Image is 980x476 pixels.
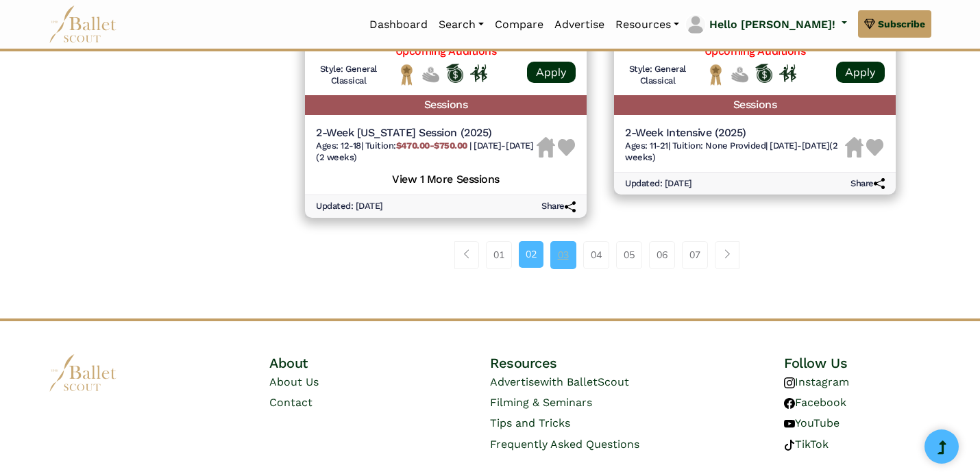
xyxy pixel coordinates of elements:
[784,418,795,429] img: youtube logo
[490,354,711,372] h4: Resources
[755,64,772,83] img: Offers Scholarship
[858,10,931,38] a: Subscribe
[490,375,629,388] a: Advertisewith BalletScout
[878,16,925,32] span: Subscribe
[685,14,847,36] a: profile picture Hello [PERSON_NAME]!
[614,95,896,115] h5: Sessions
[398,64,415,85] img: National
[269,354,417,372] h4: About
[422,64,439,85] img: No Financial Aid
[305,95,587,115] h5: Sessions
[364,10,433,39] a: Dashboard
[316,140,537,164] h6: | |
[784,396,846,409] a: Facebook
[850,178,885,190] h6: Share
[316,140,533,162] span: [DATE]-[DATE] (2 weeks)
[583,241,609,268] a: 04
[625,140,837,162] span: [DATE]-[DATE] (2 weeks)
[316,126,537,140] h5: 2-Week [US_STATE] Session (2025)
[395,45,496,58] a: Upcoming Auditions
[784,375,849,388] a: Instagram
[779,64,796,82] img: In Person
[489,10,549,39] a: Compare
[731,64,748,85] img: No Financial Aid
[625,140,845,164] h6: | |
[540,375,629,388] span: with BalletScout
[625,178,692,190] h6: Updated: [DATE]
[625,126,845,140] h5: 2-Week Intensive (2025)
[433,10,489,39] a: Search
[686,15,705,34] img: profile picture
[558,139,575,156] img: Heart
[537,137,555,158] img: Housing Unavailable
[486,241,512,268] a: 01
[649,241,675,268] a: 06
[490,396,592,409] a: Filming & Seminars
[316,201,383,212] h6: Updated: [DATE]
[490,438,639,451] a: Frequently Asked Questions
[550,241,576,268] a: 03
[470,64,487,82] img: In Person
[682,241,708,268] a: 07
[316,64,381,87] h6: Style: General Classical
[707,64,724,85] img: National
[845,137,863,158] img: Housing Unavailable
[784,440,795,451] img: tiktok logo
[49,354,117,392] img: logo
[316,140,361,151] span: Ages: 12-18
[784,354,931,372] h4: Follow Us
[784,398,795,409] img: facebook logo
[625,140,668,151] span: Ages: 11-21
[616,241,642,268] a: 05
[541,201,576,212] h6: Share
[365,140,470,151] span: Tuition:
[709,16,835,34] p: Hello [PERSON_NAME]!
[784,416,840,429] a: YouTube
[490,416,570,429] a: Tips and Tricks
[269,396,313,409] a: Contact
[519,241,543,267] a: 02
[784,377,795,388] img: instagram logo
[549,10,610,39] a: Advertise
[454,241,747,268] nav: Page navigation example
[269,375,319,388] a: About Us
[705,45,805,58] a: Upcoming Auditions
[610,10,685,39] a: Resources
[836,62,885,83] a: Apply
[672,140,765,151] span: Tuition: None Provided
[625,64,690,87] h6: Style: General Classical
[446,64,463,83] img: Offers Scholarship
[527,62,576,83] a: Apply
[784,438,829,451] a: TikTok
[864,16,875,32] img: gem.svg
[396,140,467,151] b: $470.00-$750.00
[866,139,883,156] img: Heart
[316,169,576,187] h5: View 1 More Sessions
